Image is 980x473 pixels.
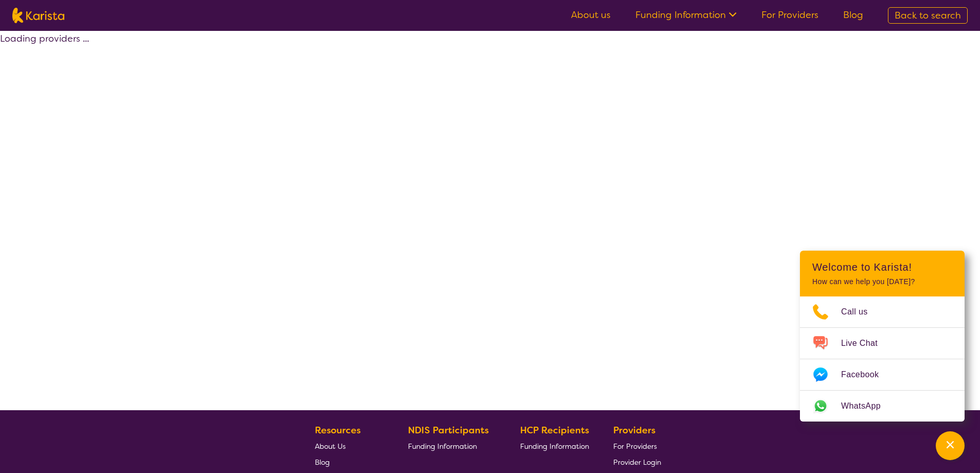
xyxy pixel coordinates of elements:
[408,438,496,454] a: Funding Information
[936,431,965,460] button: Channel Menu
[613,438,661,454] a: For Providers
[841,336,890,351] span: Live Chat
[315,438,384,454] a: About Us
[408,442,477,451] span: Funding Information
[613,442,657,451] span: For Providers
[841,304,880,320] span: Call us
[800,391,965,422] a: Web link opens in a new tab.
[895,9,961,22] span: Back to search
[315,442,346,451] span: About Us
[812,261,952,273] h2: Welcome to Karista!
[315,458,330,467] span: Blog
[841,367,891,382] span: Facebook
[520,438,589,454] a: Funding Information
[800,296,965,422] ul: Choose channel
[12,8,64,23] img: Karista logo
[571,9,611,21] a: About us
[843,9,863,21] a: Blog
[613,458,661,467] span: Provider Login
[613,424,655,436] b: Providers
[613,454,661,470] a: Provider Login
[812,277,952,286] p: How can we help you [DATE]?
[520,442,589,451] span: Funding Information
[841,398,893,414] span: WhatsApp
[888,7,968,24] a: Back to search
[761,9,818,21] a: For Providers
[315,454,384,470] a: Blog
[520,424,589,436] b: HCP Recipients
[315,424,361,436] b: Resources
[635,9,737,21] a: Funding Information
[408,424,489,436] b: NDIS Participants
[800,251,965,422] div: Channel Menu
